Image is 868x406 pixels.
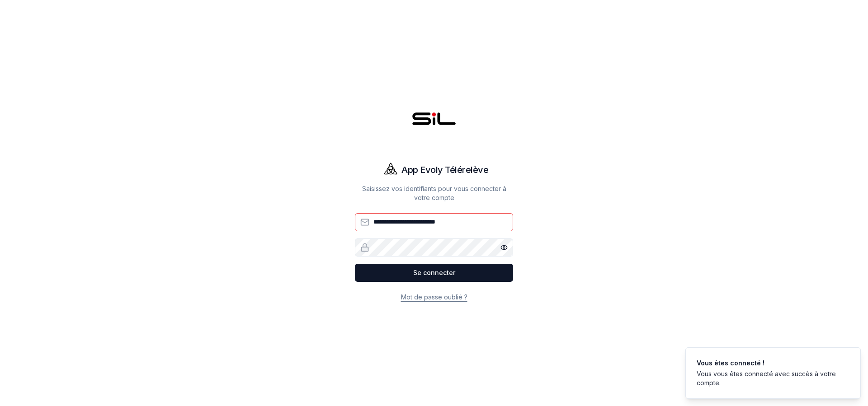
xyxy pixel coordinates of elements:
[697,369,846,387] div: Vous vous êtes connecté avec succès à votre compte.
[380,159,401,181] img: Evoly Logo
[355,184,513,202] p: Saisissez vos identifiants pour vous connecter à votre compte
[401,163,488,176] h1: App Evoly Télérelève
[697,359,846,368] div: Vous êtes connecté !
[355,264,513,282] button: Se connecter
[412,99,456,143] img: SIL - CAD Logo
[401,293,467,301] a: Mot de passe oublié ?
